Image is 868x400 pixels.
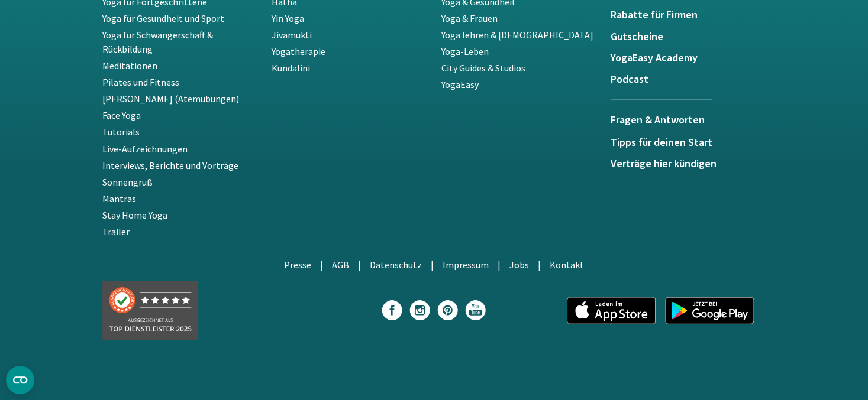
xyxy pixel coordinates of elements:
a: AGB [332,258,349,270]
a: YogaEasy Academy [611,52,766,64]
a: Podcast [611,73,766,85]
button: CMP-Widget öffnen [6,366,34,394]
a: Verträge hier kündigen [611,157,766,169]
a: Rabatte für Firmen [611,9,766,21]
h5: Fragen & Antworten [611,114,712,126]
a: Presse [284,258,311,270]
a: Sonnengruß [102,175,153,187]
a: Kontakt [550,258,584,270]
a: Stay Home Yoga [102,209,167,220]
li: | [431,257,434,271]
a: Interviews, Berichte und Vorträge [102,159,238,171]
li: | [498,257,501,271]
a: Tutorials [102,126,140,138]
a: Kundalini [272,62,310,74]
a: Yoga für Schwangerschaft & Rückbildung [102,29,213,55]
a: Yin Yoga [272,12,304,24]
a: Yoga-Leben [441,45,489,57]
img: app_appstore_de.png [567,297,656,324]
a: Yogatherapie [272,45,325,57]
a: Jobs [509,258,529,270]
a: Impressum [443,258,489,270]
a: Gutscheine [611,31,766,43]
a: City Guides & Studios [441,62,525,74]
li: | [538,257,541,271]
a: Face Yoga [102,109,141,121]
a: Yoga für Gesundheit und Sport [102,12,224,24]
a: Yoga lehren & [DEMOGRAPHIC_DATA] [441,29,593,41]
a: Jivamukti [272,29,312,41]
a: Meditationen [102,60,157,71]
li: | [358,257,361,271]
a: YogaEasy [441,79,479,90]
img: app_googleplay_de.png [665,297,754,324]
a: Fragen & Antworten [611,99,712,135]
a: Pilates und Fitness [102,76,179,88]
a: Live-Aufzeichnungen [102,142,188,154]
a: Tipps für deinen Start [611,136,766,148]
a: Mantras [102,192,136,204]
a: Yoga & Frauen [441,12,498,24]
a: Datenschutz [370,258,422,270]
a: [PERSON_NAME] (Atemübungen) [102,93,239,105]
li: | [320,257,323,271]
img: Top Dienstleister 2025 [102,281,198,340]
a: Trailer [102,225,130,237]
